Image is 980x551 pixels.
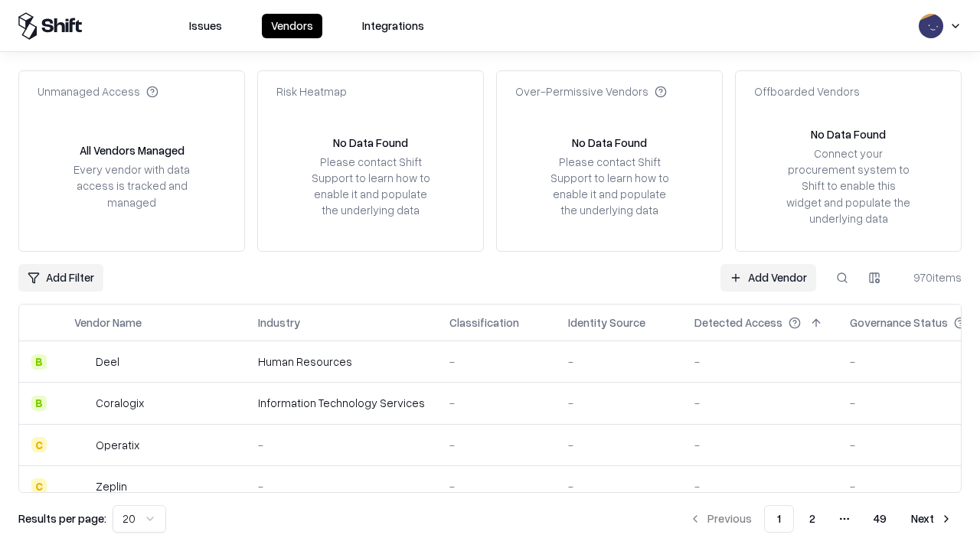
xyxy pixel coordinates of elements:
[785,145,912,227] div: Connect your procurement system to Shift to enable this widget and populate the underlying data
[754,83,860,99] div: Offboarded Vendors
[680,505,962,533] nav: pagination
[96,478,127,494] div: Zeplin
[449,354,544,370] div: -
[262,14,322,38] button: Vendors
[80,142,185,158] div: All Vendors Managed
[74,315,142,331] div: Vendor Name
[515,83,667,99] div: Over-Permissive Vendors
[68,161,195,210] div: Every vendor with data access is tracked and managed
[694,315,782,331] div: Detected Access
[31,354,47,370] div: B
[694,395,825,411] div: -
[74,396,90,411] img: Coralogix
[258,354,425,370] div: Human Resources
[797,505,828,533] button: 2
[568,478,670,494] div: -
[31,478,47,494] div: C
[449,315,519,331] div: Classification
[568,354,670,370] div: -
[568,315,645,331] div: Identity Source
[96,395,144,411] div: Coralogix
[861,505,899,533] button: 49
[546,154,673,219] div: Please contact Shift Support to learn how to enable it and populate the underlying data
[96,437,139,453] div: Operatix
[96,354,119,370] div: Deel
[449,437,544,453] div: -
[694,478,825,494] div: -
[568,395,670,411] div: -
[764,505,794,533] button: 1
[258,478,425,494] div: -
[180,14,231,38] button: Issues
[449,395,544,411] div: -
[307,154,434,219] div: Please contact Shift Support to learn how to enable it and populate the underlying data
[258,437,425,453] div: -
[720,264,816,292] a: Add Vendor
[850,315,948,331] div: Governance Status
[18,264,103,292] button: Add Filter
[74,478,90,494] img: Zeplin
[353,14,433,38] button: Integrations
[31,396,47,411] div: B
[258,315,300,331] div: Industry
[449,478,544,494] div: -
[18,510,106,527] p: Results per page:
[74,437,90,452] img: Operatix
[694,437,825,453] div: -
[694,354,825,370] div: -
[31,437,47,452] div: C
[74,354,90,370] img: Deel
[333,135,408,151] div: No Data Found
[258,395,425,411] div: Information Technology Services
[572,135,647,151] div: No Data Found
[568,437,670,453] div: -
[38,83,158,99] div: Unmanaged Access
[902,505,962,533] button: Next
[900,269,962,285] div: 970 items
[811,126,886,142] div: No Data Found
[276,83,347,99] div: Risk Heatmap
